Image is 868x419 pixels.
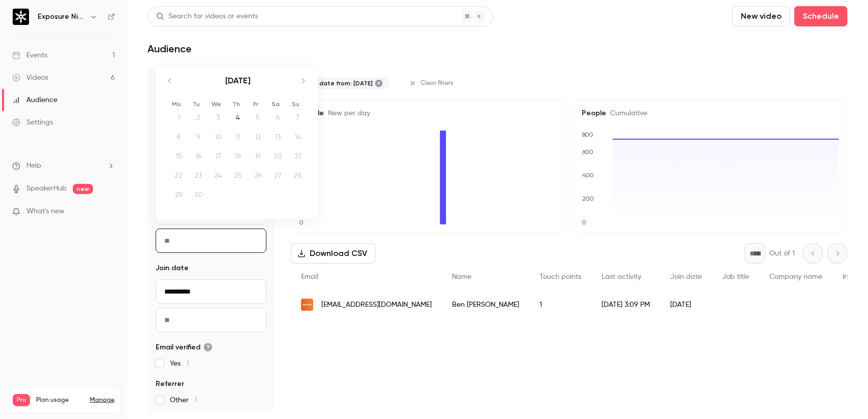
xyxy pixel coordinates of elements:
[90,396,114,404] a: Manage
[12,73,48,83] div: Videos
[12,95,57,105] div: Audience
[248,146,268,166] td: Not available. Friday, September 19, 2025
[13,9,29,25] img: Exposure Ninja
[26,160,41,171] span: Help
[156,308,266,332] input: To
[171,110,187,125] div: 1
[405,75,460,91] button: Clear filters
[169,127,189,146] td: Not available. Monday, September 8, 2025
[170,395,197,405] span: Other
[171,187,187,202] div: 29
[169,146,189,166] td: Not available. Monday, September 15, 2025
[292,101,300,108] small: Su
[248,127,268,146] td: Not available. Friday, September 12, 2025
[211,110,226,125] div: 3
[156,229,266,253] input: To
[26,183,67,194] a: SpeakerHub
[732,6,790,26] button: New video
[189,108,208,127] td: Not available. Tuesday, September 2, 2025
[299,219,304,226] text: 0
[272,101,280,108] small: Sa
[230,110,246,125] div: 4
[301,299,313,311] img: epixmedia.co.uk
[288,146,308,166] td: Not available. Sunday, September 21, 2025
[228,108,248,127] td: Thursday, September 4, 2025
[290,129,306,144] div: 14
[270,168,286,183] div: 27
[607,110,648,117] span: Cumulative
[268,146,288,166] td: Not available. Saturday, September 20, 2025
[191,187,206,202] div: 30
[582,108,840,118] h5: People
[230,168,246,183] div: 25
[582,219,586,226] text: 0
[268,108,288,127] td: Not available. Saturday, September 6, 2025
[169,166,189,185] td: Not available. Monday, September 22, 2025
[228,166,248,185] td: Not available. Thursday, September 25, 2025
[250,129,266,144] div: 12
[248,166,268,185] td: Not available. Friday, September 26, 2025
[290,168,306,183] div: 28
[529,291,591,319] div: 1
[12,160,115,171] li: help-dropdown-opener
[191,168,206,183] div: 23
[270,110,286,125] div: 6
[582,131,593,138] text: 800
[254,101,259,108] small: Fr
[12,50,47,60] div: Events
[208,146,228,166] td: Not available. Wednesday, September 17, 2025
[211,148,226,164] div: 17
[226,76,251,85] strong: [DATE]
[602,273,641,280] span: Last activity
[230,148,246,164] div: 18
[208,108,228,127] td: Not available. Wednesday, September 3, 2025
[156,11,258,22] div: Search for videos or events
[270,129,286,144] div: 13
[189,185,208,204] td: Not available. Tuesday, September 30, 2025
[212,101,221,108] small: We
[228,127,248,146] td: Not available. Thursday, September 11, 2025
[442,291,529,319] div: Ben [PERSON_NAME]
[208,166,228,185] td: Not available. Wednesday, September 24, 2025
[211,129,226,144] div: 10
[591,291,660,319] div: [DATE] 3:09 PM
[73,184,93,194] span: new
[169,108,189,127] td: Not available. Monday, September 1, 2025
[421,79,454,87] span: Clear filters
[268,127,288,146] td: Not available. Saturday, September 13, 2025
[722,273,749,280] span: Job title
[582,196,594,203] text: 200
[191,129,206,144] div: 9
[670,273,702,280] span: Join date
[290,148,306,164] div: 21
[191,110,206,125] div: 2
[248,108,268,127] td: Not available. Friday, September 5, 2025
[291,243,376,264] button: Download CSV
[250,168,266,183] div: 26
[171,129,187,144] div: 8
[290,110,306,125] div: 7
[230,129,246,144] div: 11
[660,291,712,319] div: [DATE]
[26,206,65,217] span: What's new
[250,148,266,164] div: 19
[540,273,581,280] span: Touch points
[156,263,189,273] span: Join date
[171,148,187,164] div: 15
[288,166,308,185] td: Not available. Sunday, September 28, 2025
[147,43,192,55] h1: Audience
[769,248,795,259] p: Out of 1
[208,127,228,146] td: Not available. Wednesday, September 10, 2025
[268,166,288,185] td: Not available. Saturday, September 27, 2025
[288,108,308,127] td: Not available. Sunday, September 7, 2025
[36,396,84,404] span: Plan usage
[270,148,286,164] div: 20
[156,379,184,389] span: Referrer
[156,279,266,304] input: From
[191,148,206,164] div: 16
[228,146,248,166] td: Not available. Thursday, September 18, 2025
[288,127,308,146] td: Not available. Sunday, September 14, 2025
[189,127,208,146] td: Not available. Tuesday, September 9, 2025
[324,110,370,117] span: New per day
[13,394,30,406] span: Pro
